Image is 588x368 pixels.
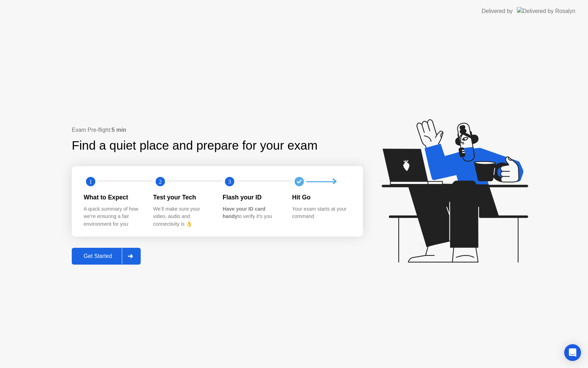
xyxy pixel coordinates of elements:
div: Open Intercom Messenger [564,344,581,361]
div: Your exam starts at your command [292,205,351,220]
img: Delivered by Rosalyn [517,7,575,15]
b: Have your ID card handy [223,206,265,219]
div: Flash your ID [223,193,281,202]
div: Exam Pre-flight: [72,126,363,134]
div: What to Expect [84,193,142,202]
text: 1 [89,178,92,185]
div: to verify it’s you [223,205,281,220]
text: 2 [159,178,161,185]
b: 5 min [112,127,126,133]
text: 3 [228,178,231,185]
div: A quick summary of how we’re ensuring a fair environment for you [84,205,142,228]
div: Test your Tech [153,193,212,202]
div: Get Started [74,253,122,259]
div: Find a quiet place and prepare for your exam [72,136,318,155]
button: Get Started [72,248,141,265]
div: We’ll make sure your video, audio and connectivity is 👌 [153,205,212,228]
div: Delivered by [482,7,513,15]
div: Hit Go [292,193,351,202]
